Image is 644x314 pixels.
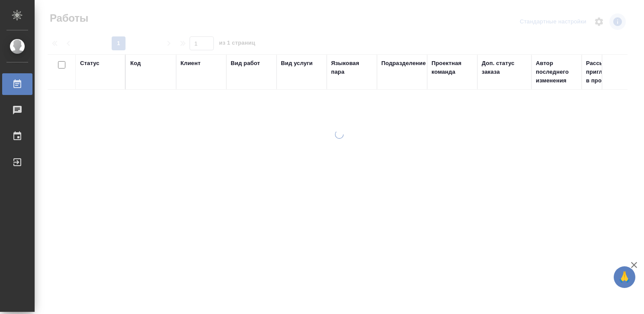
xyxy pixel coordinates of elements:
div: Статус [80,59,100,68]
span: 🙏 [617,268,632,286]
div: Языковая пара [331,59,373,76]
div: Доп. статус заказа [482,59,527,76]
div: Проектная команда [431,59,473,76]
div: Вид услуги [281,59,313,68]
div: Клиент [180,59,200,68]
div: Вид работ [231,59,260,68]
div: Рассылка приглашений в процессе? [586,59,628,85]
div: Подразделение [381,59,426,68]
div: Код [130,59,141,68]
div: Автор последнего изменения [536,59,577,85]
button: 🙏 [614,266,635,288]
